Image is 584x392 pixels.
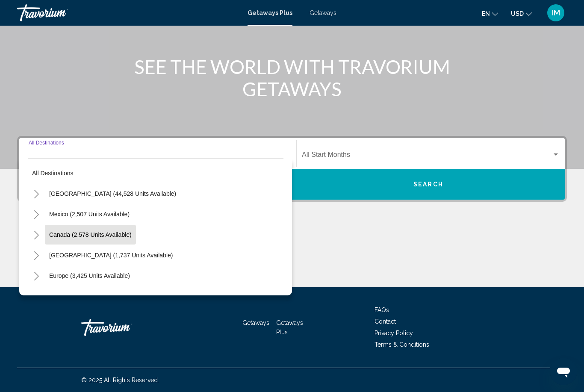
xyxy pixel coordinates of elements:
button: Toggle Australia (218 units available) [28,288,45,305]
button: Toggle United States (44,528 units available) [28,185,45,202]
button: [GEOGRAPHIC_DATA] (1,737 units available) [45,245,177,265]
button: Search [292,169,565,200]
button: Mexico (2,507 units available) [45,204,134,224]
span: © 2025 All Rights Reserved. [81,377,159,383]
a: Travorium [17,4,239,21]
button: [GEOGRAPHIC_DATA] (44,528 units available) [45,184,180,203]
button: Toggle Mexico (2,507 units available) [28,206,45,223]
button: Toggle Canada (2,578 units available) [28,226,45,243]
span: Mexico (2,507 units available) [49,211,130,218]
span: en [482,10,490,17]
span: [GEOGRAPHIC_DATA] (1,737 units available) [49,252,173,259]
span: [GEOGRAPHIC_DATA] (44,528 units available) [49,190,176,197]
span: Search [413,181,443,188]
span: USD [511,10,524,17]
h1: SEE THE WORLD WITH TRAVORIUM GETAWAYS [132,56,452,100]
button: Change language [482,7,498,20]
a: Getaways [242,319,269,326]
button: Europe (3,425 units available) [45,266,134,286]
button: Change currency [511,7,532,20]
iframe: Кнопка для запуску вікна повідомлень [550,358,577,385]
button: Canada (2,578 units available) [45,225,136,245]
a: Travorium [81,315,167,340]
a: Contact [375,318,396,325]
a: Terms & Conditions [375,341,429,348]
span: Europe (3,425 units available) [49,272,130,279]
a: Getaways [310,9,336,16]
span: Canada (2,578 units available) [49,231,132,238]
button: All destinations [28,163,283,183]
button: [GEOGRAPHIC_DATA] (218 units available) [45,286,172,306]
a: Getaways Plus [276,319,303,336]
a: Getaways Plus [248,9,292,16]
button: User Menu [545,4,567,22]
div: Search widget [19,138,565,200]
button: Toggle Europe (3,425 units available) [28,267,45,284]
button: Toggle Caribbean & Atlantic Islands (1,737 units available) [28,247,45,264]
span: IM [552,9,560,17]
a: FAQs [375,307,389,313]
span: All destinations [32,170,74,177]
a: Privacy Policy [375,330,413,336]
